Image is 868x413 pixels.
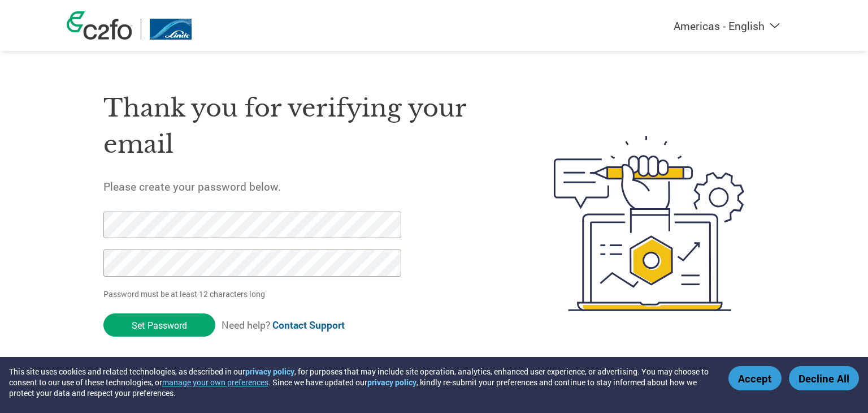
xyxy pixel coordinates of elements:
h1: Thank you for verifying your email [103,90,500,163]
a: Contact Support [272,319,345,332]
a: privacy policy [367,377,416,388]
h5: Please create your password below. [103,179,500,193]
input: Set Password [103,313,215,337]
img: c2fo logo [67,11,132,40]
span: Need help? [222,319,345,332]
a: privacy policy [245,366,294,377]
button: manage your own preferences [162,377,268,388]
div: This site uses cookies and related technologies, as described in our , for purposes that may incl... [9,366,712,398]
img: Linde [150,19,192,40]
p: Password must be at least 12 characters long [103,288,405,300]
button: Accept [728,366,782,390]
img: create-password [533,74,765,373]
button: Decline All [789,366,859,390]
